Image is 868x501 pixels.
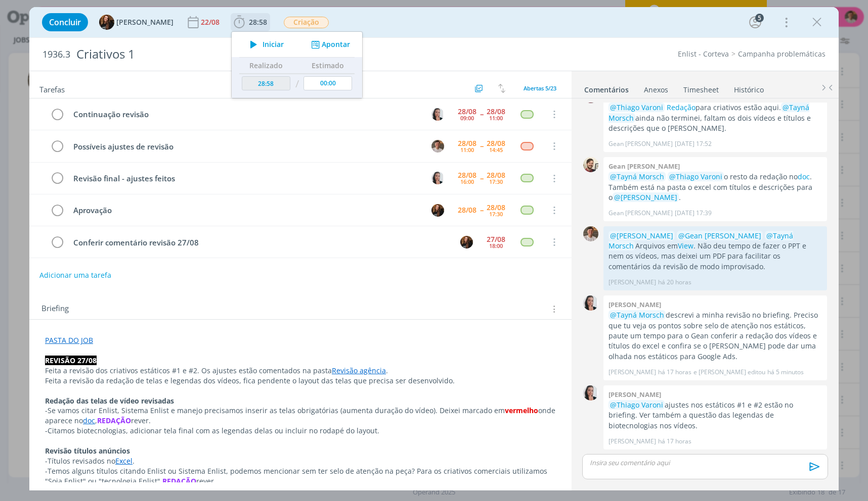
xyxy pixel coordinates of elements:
[162,476,196,486] strong: REDAÇÃO
[244,37,284,52] button: Iniciar
[610,231,673,240] span: @[PERSON_NAME]
[609,103,809,122] span: @Tayná Morsch
[430,138,445,154] button: T
[644,85,668,95] div: Anexos
[755,14,764,22] div: 5
[583,385,598,400] img: C
[430,107,445,122] button: C
[609,310,822,362] p: descrevi a minha revisão no briefing. Preciso que tu veja os pontos sobre selo de atenção nos est...
[610,310,664,320] span: @Tayná Morsch
[99,15,173,30] button: T[PERSON_NAME]
[29,7,839,490] div: dialog
[610,172,664,181] span: @Tayná Morsch
[489,147,503,153] div: 14:45
[658,278,691,287] span: há 20 horas
[45,446,130,456] strong: Revisão títulos anúncios
[678,231,761,240] span: @Gean [PERSON_NAME]
[309,39,351,50] button: Apontar
[332,366,386,375] a: Revisão agência
[69,108,422,121] div: Continuação revisão
[458,172,476,179] div: 28/08
[480,111,483,118] span: --
[738,49,826,59] a: Campanha problemáticas
[609,162,680,171] b: Gean [PERSON_NAME]
[669,172,722,181] span: @Thiago Varoni
[460,236,473,248] img: T
[675,139,712,148] span: [DATE] 17:52
[459,234,474,249] button: T
[683,80,719,95] a: Timesheet
[69,172,422,185] div: Revisão final - ajustes feitos
[115,456,133,466] a: Excel
[431,108,444,121] img: C
[293,74,301,94] td: /
[609,368,656,377] p: [PERSON_NAME]
[45,376,556,386] p: Feita a revisão da redação de telas e legendas dos vídeos, fica pendente o layout das telas que p...
[301,58,355,74] th: Estimado
[489,243,503,248] div: 18:00
[83,416,95,425] a: doc
[609,278,656,287] p: [PERSON_NAME]
[609,231,822,272] p: Arquivos em . Não deu tempo de fazer o PPT e nem os vídeos, mas deixei um PDF para facilitar os c...
[658,437,691,446] span: há 17 horas
[231,14,270,30] button: 28:58
[609,437,656,446] p: [PERSON_NAME]
[609,300,661,309] b: [PERSON_NAME]
[609,400,822,431] p: ajustes nos estáticos #1 e #2 estão no briefing. Ver também a questão das legendas de biotecnolog...
[284,17,329,28] span: Criação
[480,175,483,182] span: --
[767,368,804,377] span: há 5 minutos
[609,139,673,148] p: Gean [PERSON_NAME]
[45,366,556,376] p: Feita a revisão dos criativos estáticos #1 e #2. Os ajustes estão comentados na pasta .
[460,115,474,121] div: 09:00
[458,140,476,147] div: 28/08
[609,231,793,250] span: @Tayná Morsch
[45,456,556,466] p: -Títulos revisados no .
[524,84,556,92] span: Abertas 5/23
[614,192,677,202] span: @[PERSON_NAME]
[69,204,422,217] div: Aprovação
[39,82,65,94] span: Tarefas
[45,396,174,406] strong: Redação das telas de vídeo revisadas
[69,140,422,153] div: Possíveis ajustes de revisão
[609,390,661,399] b: [PERSON_NAME]
[45,356,97,365] strong: REVISÃO 27/08
[609,103,822,133] p: para criativos estão aqui. ainda não terminei, faltam os dois vídeos e títulos e descrições que o...
[99,15,114,30] img: T
[487,140,505,147] div: 28/08
[201,19,222,26] div: 22/08
[45,406,556,426] p: -Se vamos citar Enlist, Sistema Enlist e manejo precisamos inserir as telas obrigatórias (aumenta...
[249,17,267,27] span: 28:58
[39,266,112,284] button: Adicionar uma tarefa
[41,303,69,316] span: Briefing
[480,207,483,214] span: --
[609,209,673,218] p: Gean [PERSON_NAME]
[69,236,451,249] div: Conferir comentário revisão 27/08
[747,14,763,30] button: 5
[667,103,696,112] a: Redação
[431,204,444,217] img: T
[505,406,538,415] strong: vermelho
[458,207,476,214] div: 28/08
[460,147,474,153] div: 11:00
[609,172,822,203] p: o resto da redação no . Também está na pasta o excel com títulos e descrições para o .
[489,179,503,184] div: 17:30
[610,103,663,112] span: @Thiago Varoni
[263,41,284,48] span: Iniciar
[487,204,505,211] div: 28/08
[693,368,765,377] span: e [PERSON_NAME] editou
[489,211,503,217] div: 17:30
[72,42,495,67] div: Criativos 1
[45,466,556,486] p: -Temos alguns títulos citando Enlist ou Sistema Enlist, podemos mencionar sem ter selo de atenção...
[196,476,216,486] span: rever.
[42,13,88,31] button: Concluir
[583,226,598,241] img: T
[583,157,598,172] img: G
[610,400,663,410] span: @Thiago Varoni
[733,80,764,95] a: Histórico
[116,19,173,26] span: [PERSON_NAME]
[431,140,444,153] img: T
[283,16,329,29] button: Criação
[430,203,445,218] button: T
[458,108,476,115] div: 28/08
